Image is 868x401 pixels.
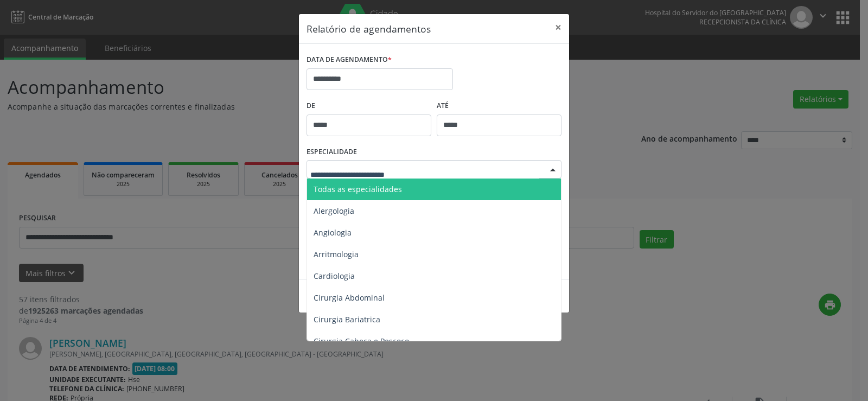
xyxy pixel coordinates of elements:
[547,14,569,41] button: Close
[314,206,354,216] span: Alergologia
[307,52,392,68] label: DATA DE AGENDAMENTO
[314,184,402,194] span: Todas as especialidades
[307,98,431,114] label: De
[437,98,561,114] label: ATÉ
[307,144,357,161] label: ESPECIALIDADE
[314,314,380,324] span: Cirurgia Bariatrica
[314,336,409,346] span: Cirurgia Cabeça e Pescoço
[314,249,359,259] span: Arritmologia
[314,271,355,281] span: Cardiologia
[314,227,352,238] span: Angiologia
[314,292,385,303] span: Cirurgia Abdominal
[307,22,431,36] h5: Relatório de agendamentos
